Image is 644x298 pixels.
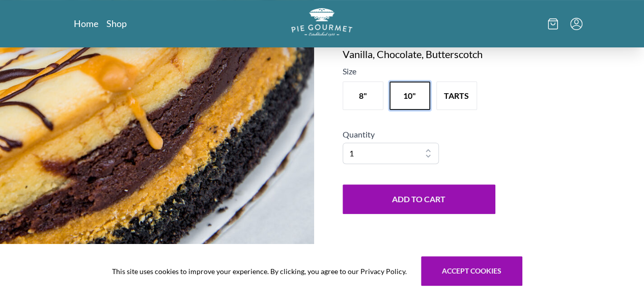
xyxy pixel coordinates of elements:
span: Quantity [343,129,375,139]
a: Logo [291,8,352,39]
span: This site uses cookies to improve your experience. By clicking, you agree to our Privacy Policy. [112,266,407,277]
select: Quantity [343,143,439,164]
span: Size [343,66,356,76]
button: Variant Swatch [436,82,477,110]
div: Vanilla, Chocolate, Butterscotch [343,47,632,61]
a: Shop [106,17,127,30]
img: logo [291,8,352,36]
button: Variant Swatch [389,82,430,110]
button: Add to Cart [343,184,495,214]
button: Menu [570,18,582,30]
button: Accept cookies [421,256,522,286]
button: Variant Swatch [343,82,383,110]
a: Home [74,17,98,30]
